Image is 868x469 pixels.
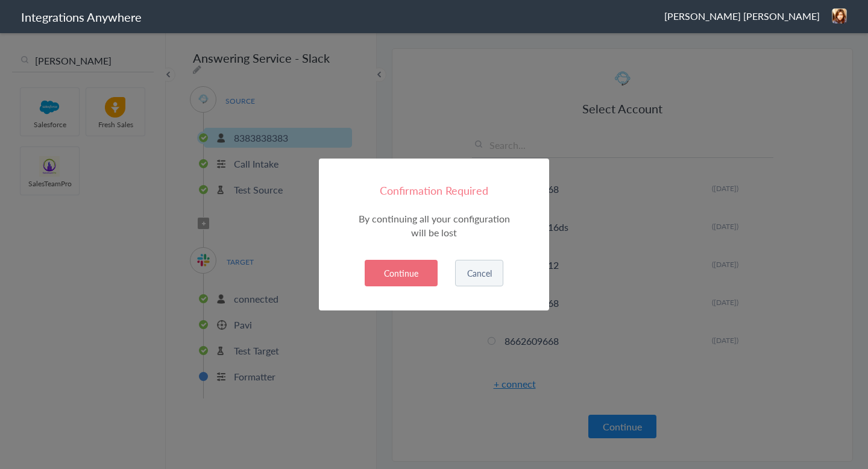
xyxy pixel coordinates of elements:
h1: Integrations Anywhere [21,8,142,25]
button: Cancel [455,260,503,286]
button: Continue [365,260,438,286]
p: By continuing all your configuration will be lost [352,212,516,239]
h4: Confirmation Required [352,183,516,198]
img: 20210121-153752.jpg [832,8,847,24]
span: [PERSON_NAME] [PERSON_NAME] [664,9,820,23]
